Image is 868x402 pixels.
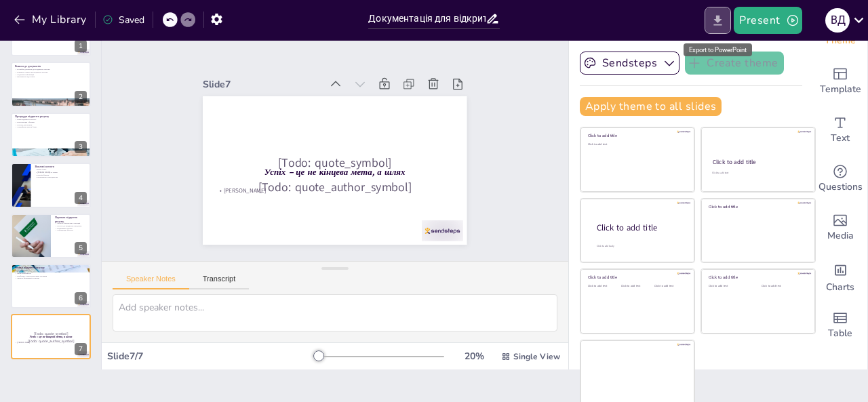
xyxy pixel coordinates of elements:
div: 1 [75,40,87,52]
button: Create theme [685,52,784,75]
div: 3 [11,113,91,157]
div: 4 [75,192,87,204]
p: [PERSON_NAME] [216,186,454,195]
p: Важливість підготовки [15,75,87,78]
p: Консультація з банком [15,121,87,123]
div: 6 [75,292,87,304]
p: Дотримання законодавства [35,176,87,179]
p: Переваги відкриття рахунку [55,216,87,223]
p: Вибір банку [35,169,87,172]
span: Media [827,228,854,243]
p: Ризики відкриття рахунку [15,266,87,270]
span: Text [831,131,850,146]
p: Процедура відкриття рахунку [15,115,87,119]
p: Наявність анкети для відкриття рахунку [15,71,87,73]
button: В Д [825,7,850,34]
p: Потрібні документи для відкриття рахунку [15,68,87,71]
input: Insert title [368,9,485,28]
button: Speaker Notes [113,275,189,289]
div: Saved [102,14,144,26]
p: [PERSON_NAME] [15,342,87,344]
strong: Успіх – це не кінцева мета, а шлях [30,335,73,338]
button: Sendsteps [580,52,679,75]
span: Charts [826,280,854,295]
p: Підвищення довіри [55,227,87,230]
div: Click to add text [588,143,685,146]
div: Add a table [813,301,867,350]
button: Apply theme to all slides [580,97,722,116]
span: Template [820,82,861,97]
div: Click to add body [597,244,682,247]
p: [Todo: quote_symbol] [216,154,454,173]
p: Специфічні вимоги банку [15,125,87,128]
div: Add images, graphics, shapes or video [813,203,867,252]
p: Ризик шахрайства [15,272,87,275]
span: Table [828,326,852,341]
button: Export to PowerPoint [705,7,731,34]
div: Export to PowerPoint [684,43,752,56]
p: Легкість фінансових операцій [55,222,87,224]
button: Transcript [189,275,250,289]
div: Click to add title [709,204,806,209]
div: В Д [825,8,850,33]
div: Click to add text [654,285,685,288]
div: Click to add title [713,158,803,166]
div: 2 [11,62,91,106]
div: Click to add text [712,172,802,175]
div: 4 [11,163,91,207]
div: Click to add title [588,133,685,138]
p: [PERSON_NAME] та умови [35,172,87,174]
p: Ризик відмови [15,270,87,273]
div: Add text boxes [813,106,867,155]
div: 7 [75,343,87,355]
p: Зміни в банківській політиці [15,277,87,280]
span: Theme [825,33,856,48]
div: 5 [75,242,87,254]
button: My Library [10,9,92,31]
p: Розгляд документів [15,123,87,126]
div: 7 [11,314,91,359]
div: Add ready made slides [813,57,867,106]
div: 3 [75,141,87,153]
div: 20 % [458,350,490,363]
div: Slide 7 [203,78,320,91]
p: [Todo: quote_author_symbol] [15,339,87,344]
div: Click to add title [588,275,685,280]
p: Спрощення звітності [55,229,87,232]
p: Доступ до кредитних продуктів [55,224,87,227]
div: Click to add text [588,285,618,288]
p: Онлайн-банкінг [35,174,87,176]
p: Додаткова інформація [15,73,87,75]
div: Click to add text [762,285,804,288]
p: Етапи відкриття рахунку [15,118,87,121]
span: Single View [513,351,560,362]
div: 2 [75,91,87,103]
div: Click to add text [709,285,751,288]
div: Get real-time input from your audience [813,155,867,203]
div: Click to add text [621,285,652,288]
p: Важливі аспекти [35,165,87,169]
p: [Todo: quote_symbol] [15,331,87,337]
p: Вимоги до документів [15,64,87,68]
strong: Успіх – це не кінцева мета, а шлях [264,166,406,178]
div: Click to add title [597,222,684,233]
button: Present [734,7,802,34]
span: Questions [818,180,863,195]
div: 6 [11,264,91,308]
p: Проблеми з контролюючими органами [15,275,87,277]
div: 5 [11,214,91,258]
div: Add charts and graphs [813,252,867,301]
div: Slide 7 / 7 [107,350,314,363]
p: [Todo: quote_author_symbol] [216,178,454,197]
div: Click to add title [709,275,806,280]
